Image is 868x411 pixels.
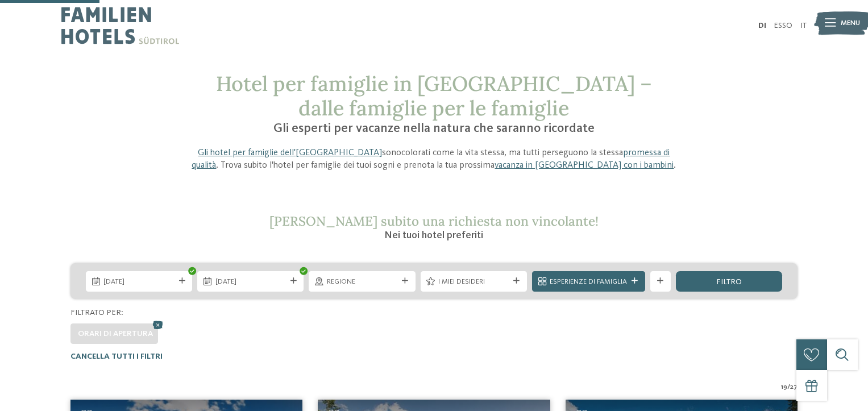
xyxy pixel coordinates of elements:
font: . [674,161,676,170]
a: IT [800,22,807,30]
font: / [787,383,790,391]
a: DI [758,22,766,30]
font: sono [382,148,401,157]
font: 27 [790,383,798,391]
a: ESSO [774,22,792,30]
font: menu [841,19,860,27]
font: 19 [781,383,787,391]
font: Esperienze di famiglia [550,278,627,285]
font: filtro [716,278,742,286]
font: [DATE] [103,278,124,285]
font: Nei tuoi hotel preferiti [384,230,483,240]
font: Orari di apertura [78,330,153,338]
font: colorati come la vita stessa, ma tutti perseguono la stessa [401,148,623,157]
a: Gli hotel per famiglie dell'[GEOGRAPHIC_DATA] [198,148,382,157]
font: [DATE] [215,278,236,285]
font: regione [327,278,355,285]
font: Filtrato per: [70,309,123,317]
font: Cancella tutti i filtri [70,352,163,360]
a: vacanza in [GEOGRAPHIC_DATA] con i bambini [495,161,674,170]
font: . Trova subito l'hotel per famiglie dei tuoi sogni e prenota la tua prossima [216,161,495,170]
font: Gli esperti per vacanze nella natura che saranno ricordate [273,122,595,135]
font: I miei desideri [438,278,485,285]
font: Hotel per famiglie in [GEOGRAPHIC_DATA] – dalle famiglie per le famiglie [216,70,652,121]
font: [PERSON_NAME] subito una richiesta non vincolante! [269,213,599,229]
